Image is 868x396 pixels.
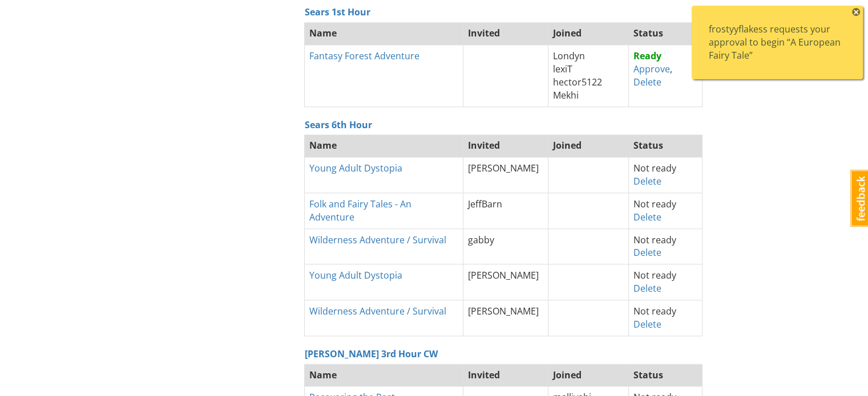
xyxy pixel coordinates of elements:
a: Approve [633,63,670,75]
th: Status [629,364,702,386]
th: Status [629,134,702,157]
span: Londyn [553,50,585,62]
a: Wilderness Adventure / Survival [309,305,446,317]
a: Sears 1st Hour [305,6,370,18]
a: Sears 6th Hour [305,119,372,131]
a: Delete [633,175,661,187]
a: Young Adult Dystopia [309,269,402,281]
a: Delete [633,282,661,295]
span: [PERSON_NAME] [468,269,539,281]
a: Wilderness Adventure / Survival [309,234,446,246]
a: Young Adult Dystopia [309,162,402,174]
th: Joined [548,134,629,157]
span: lexiT [553,63,572,75]
span: [PERSON_NAME] [468,162,539,174]
span: JeffBarn [468,198,502,210]
th: Invited [463,364,548,386]
span: Mekhi [553,89,579,101]
th: Name [305,134,463,157]
a: Delete [633,76,661,88]
a: Fantasy Forest Adventure [309,50,419,62]
a: Delete [633,318,661,330]
th: Invited [463,134,548,157]
span: , [633,50,672,88]
span: gabby [468,234,494,246]
a: [PERSON_NAME] 3rd Hour CW [305,348,438,360]
div: frostyyflakess requests your approval to begin “A European Fairy Tale” [709,23,846,62]
th: Name [305,364,463,386]
span: Not ready [633,305,676,317]
th: Joined [548,22,629,45]
span: Not ready [633,162,676,174]
span: [PERSON_NAME] [468,305,539,317]
th: Name [305,22,463,45]
a: Delete [633,211,661,223]
span: Not ready [633,234,676,246]
span: Not ready [633,198,676,210]
span: Not ready [633,269,676,281]
th: Invited [463,22,548,45]
span: hector5122 [553,76,602,88]
span: × [852,8,860,16]
th: Joined [548,364,629,386]
strong: Ready [633,50,661,62]
a: Delete [633,246,661,259]
a: Folk and Fairy Tales - An Adventure [309,198,411,223]
th: Status [629,22,702,45]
